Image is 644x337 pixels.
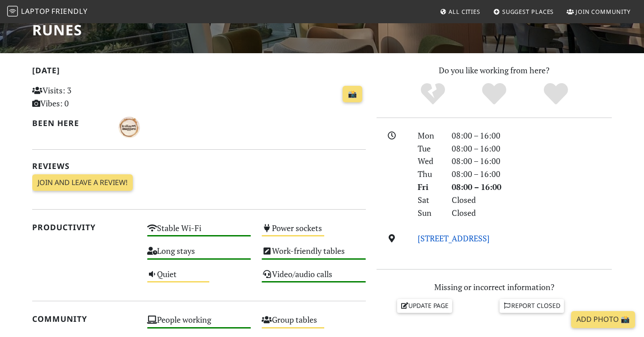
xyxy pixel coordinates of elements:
[397,299,453,312] a: Update page
[256,267,371,290] div: Video/audio calls
[142,221,257,244] div: Stable Wi-Fi
[256,221,371,244] div: Power sockets
[119,121,140,132] span: Koffee Muggers
[446,194,617,206] div: Closed
[446,155,617,168] div: 08:00 – 16:00
[446,129,617,142] div: 08:00 – 16:00
[463,82,525,106] div: Yes
[32,314,136,324] h2: Community
[119,117,140,138] img: 4650-koffee.jpg
[142,244,257,266] div: Long stays
[51,6,87,16] span: Friendly
[256,312,371,335] div: Group tables
[32,223,136,232] h2: Productivity
[500,299,564,312] a: Report closed
[412,181,446,194] div: Fri
[576,8,631,16] span: Join Community
[377,64,612,77] p: Do you like working from here?
[446,168,617,181] div: 08:00 – 16:00
[436,4,484,20] a: All Cities
[377,281,612,294] p: Missing or incorrect information?
[256,244,371,266] div: Work-friendly tables
[412,155,446,168] div: Wed
[412,168,446,181] div: Thu
[32,66,366,79] h2: [DATE]
[412,194,446,206] div: Sat
[446,142,617,155] div: 08:00 – 16:00
[7,6,18,17] img: LaptopFriendly
[32,21,148,38] h1: Runes
[142,312,257,335] div: People working
[402,82,464,106] div: No
[502,8,554,16] span: Suggest Places
[343,86,362,103] a: 📸
[32,118,108,128] h2: Been here
[32,174,133,191] a: Join and leave a review!
[490,4,558,20] a: Suggest Places
[412,142,446,155] div: Tue
[563,4,634,20] a: Join Community
[446,181,617,194] div: 08:00 – 16:00
[142,267,257,290] div: Quiet
[525,82,587,106] div: Definitely!
[412,129,446,142] div: Mon
[32,161,366,171] h2: Reviews
[7,4,88,20] a: LaptopFriendly LaptopFriendly
[449,8,480,16] span: All Cities
[412,206,446,219] div: Sun
[418,233,490,244] a: [STREET_ADDRESS]
[21,6,50,16] span: Laptop
[32,84,136,110] p: Visits: 3 Vibes: 0
[446,206,617,219] div: Closed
